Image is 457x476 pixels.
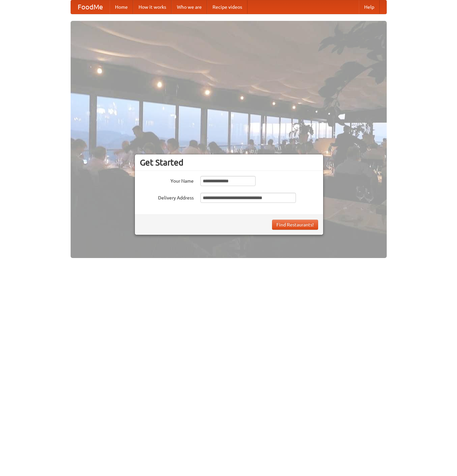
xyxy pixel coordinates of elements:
button: Find Restaurants! [272,220,318,230]
a: Recipe videos [207,0,247,14]
a: Help [359,0,380,14]
a: Who we are [172,0,207,14]
a: FoodMe [71,0,110,14]
label: Your Name [140,176,194,184]
label: Delivery Address [140,193,194,201]
a: How it works [133,0,172,14]
a: Home [110,0,133,14]
h3: Get Started [140,157,318,168]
